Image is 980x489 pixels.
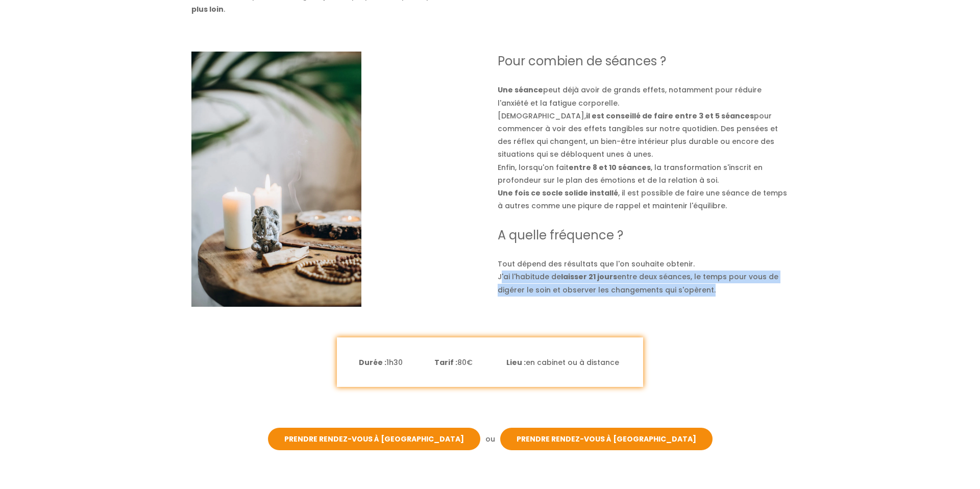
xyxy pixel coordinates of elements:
img: cabinet de soin paris 75 [191,52,361,307]
span: Une fois ce socle solide installé [498,188,618,198]
div: en cabinet ou à distance [498,356,628,369]
div: peut déjà avoir de grands effets, notamment pour réduire l'anxiété et la fatigue corporelle. [DEM... [498,52,789,226]
div: 80€ [425,356,483,369]
span: Durée : [359,357,386,368]
a: Prendre rendez-vous à [GEOGRAPHIC_DATA] [500,428,713,450]
h3: A quelle fréquence ? [498,226,789,245]
span: laisser 21 jours [561,272,617,282]
span: il est conseillé de faire entre 3 et 5 séances [586,111,754,121]
div: Tout dépend des résultats que l'on souhaite obtenir. J'ai l'habitude de entre deux séances, le te... [498,226,789,297]
span: Tarif : [434,357,457,368]
span: Une séance [498,85,543,95]
h3: Pour combien de séances ? [498,52,789,71]
div: ou [480,433,500,446]
a: Prendre rendez-vous à [GEOGRAPHIC_DATA] [268,428,480,450]
span: Lieu : [506,357,526,368]
div: 1h30 [352,356,410,369]
span: entre 8 et 10 séances [569,162,651,173]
